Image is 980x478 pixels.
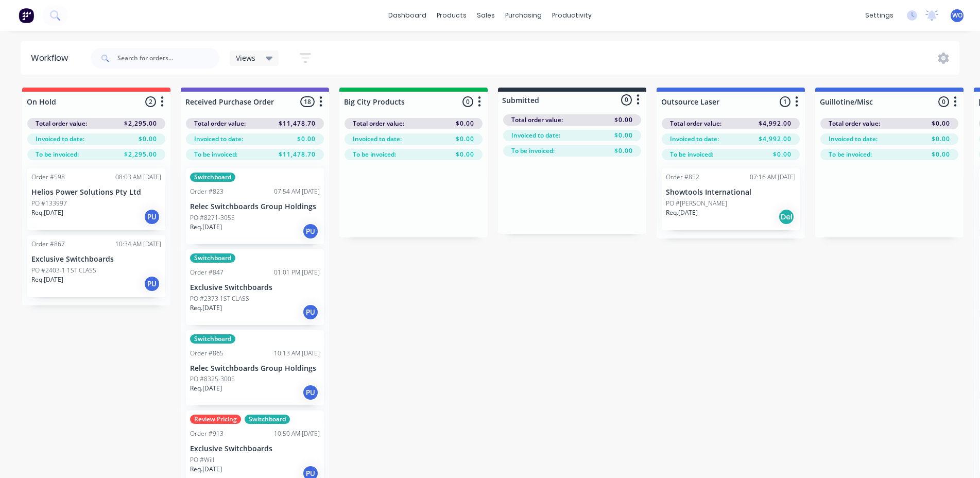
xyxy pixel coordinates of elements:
[31,52,73,64] div: Workflow
[31,255,161,264] p: Exclusive Switchboards
[279,150,316,159] span: $11,478.70
[297,134,316,144] span: $0.00
[190,202,320,211] p: Relec Switchboards Group Holdings
[27,168,165,230] div: Order #59808:03 AM [DATE]Helios Power Solutions Pty LtdPO #133997Req.[DATE]PU
[124,119,157,128] span: $2,295.00
[279,119,316,128] span: $11,478.70
[662,168,800,230] div: Order #85207:16 AM [DATE]Showtools InternationalPO #[PERSON_NAME]Req.[DATE]Del
[666,199,727,208] p: PO #[PERSON_NAME]
[511,131,560,140] span: Invoiced to date:
[124,150,157,159] span: $2,295.00
[670,119,721,128] span: Total order value:
[456,134,474,144] span: $0.00
[36,119,87,128] span: Total order value:
[860,8,899,23] div: settings
[547,8,597,23] div: productivity
[190,187,223,196] div: Order #823
[666,173,699,182] div: Order #852
[19,8,34,23] img: Factory
[829,134,878,144] span: Invoiced to date:
[190,349,223,358] div: Order #865
[31,199,67,208] p: PO #133997
[432,8,472,23] div: products
[27,235,165,297] div: Order #86710:34 AM [DATE]Exclusive SwitchboardsPO #2403-1 1ST CLASSReq.[DATE]PU
[932,134,950,144] span: $0.00
[456,119,474,128] span: $0.00
[117,48,219,69] input: Search for orders...
[190,455,214,465] p: PO #Will
[190,445,320,453] p: Exclusive Switchboards
[353,150,396,159] span: To be invoiced:
[274,187,320,196] div: 07:54 AM [DATE]
[190,253,235,263] div: Switchboard
[670,150,713,159] span: To be invoiced:
[829,150,872,159] span: To be invoiced:
[778,209,795,225] div: Del
[31,266,96,275] p: PO #2403-1 1ST CLASS
[190,173,235,182] div: Switchboard
[190,415,241,424] div: Review Pricing
[245,415,290,424] div: Switchboard
[190,294,249,303] p: PO #2373 1ST CLASS
[302,304,319,320] div: PU
[932,150,950,159] span: $0.00
[31,173,65,182] div: Order #598
[190,429,223,438] div: Order #913
[383,8,432,23] a: dashboard
[302,223,319,240] div: PU
[274,268,320,277] div: 01:01 PM [DATE]
[190,364,320,373] p: Relec Switchboards Group Holdings
[511,115,563,125] span: Total order value:
[31,188,161,197] p: Helios Power Solutions Pty Ltd
[302,384,319,401] div: PU
[456,150,474,159] span: $0.00
[353,134,402,144] span: Invoiced to date:
[36,134,84,144] span: Invoiced to date:
[194,134,243,144] span: Invoiced to date:
[139,134,157,144] span: $0.00
[190,303,222,313] p: Req. [DATE]
[190,374,235,384] p: PO #8325-3005
[190,223,222,232] p: Req. [DATE]
[194,119,246,128] span: Total order value:
[36,150,79,159] span: To be invoiced:
[190,213,235,223] p: PO #8271-3055
[274,349,320,358] div: 10:13 AM [DATE]
[759,119,792,128] span: $4,992.00
[500,8,547,23] div: purchasing
[750,173,796,182] div: 07:16 AM [DATE]
[829,119,880,128] span: Total order value:
[670,134,719,144] span: Invoiced to date:
[472,8,500,23] div: sales
[115,240,161,249] div: 10:34 AM [DATE]
[194,150,237,159] span: To be invoiced:
[115,173,161,182] div: 08:03 AM [DATE]
[31,240,65,249] div: Order #867
[614,146,633,156] span: $0.00
[773,150,792,159] span: $0.00
[31,208,63,217] p: Req. [DATE]
[236,53,255,63] span: Views
[952,11,962,20] span: WO
[31,275,63,284] p: Req. [DATE]
[186,249,324,325] div: SwitchboardOrder #84701:01 PM [DATE]Exclusive SwitchboardsPO #2373 1ST CLASSReq.[DATE]PU
[511,146,555,156] span: To be invoiced:
[186,330,324,406] div: SwitchboardOrder #86510:13 AM [DATE]Relec Switchboards Group HoldingsPO #8325-3005Req.[DATE]PU
[353,119,404,128] span: Total order value:
[190,334,235,344] div: Switchboard
[190,465,222,474] p: Req. [DATE]
[666,208,698,217] p: Req. [DATE]
[666,188,796,197] p: Showtools International
[190,268,223,277] div: Order #847
[759,134,792,144] span: $4,992.00
[614,115,633,125] span: $0.00
[932,119,950,128] span: $0.00
[186,168,324,244] div: SwitchboardOrder #82307:54 AM [DATE]Relec Switchboards Group HoldingsPO #8271-3055Req.[DATE]PU
[190,283,320,292] p: Exclusive Switchboards
[144,209,160,225] div: PU
[614,131,633,140] span: $0.00
[274,429,320,438] div: 10:50 AM [DATE]
[144,276,160,292] div: PU
[190,384,222,393] p: Req. [DATE]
